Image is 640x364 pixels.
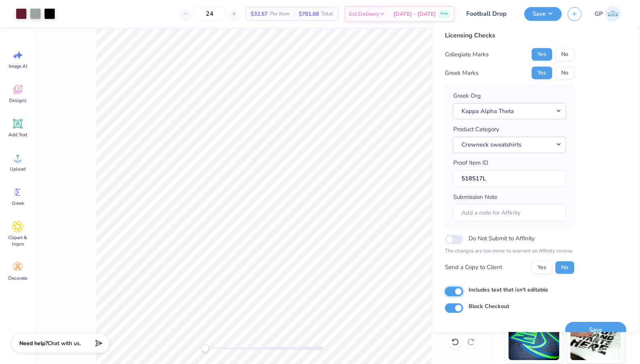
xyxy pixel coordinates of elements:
[321,10,333,18] span: Total
[469,302,509,310] label: Block Checkout
[453,136,566,152] button: Crewneck sweatshirts
[445,263,502,272] div: Send a Copy to Client
[555,48,574,61] button: No
[532,67,552,79] button: Yes
[460,6,518,22] input: Untitled Design
[524,7,562,21] button: Save
[555,261,574,273] button: No
[12,200,24,206] span: Greek
[595,9,603,19] span: GP
[201,344,209,352] div: Accessibility label
[349,10,379,18] span: Est. Delivery
[532,48,552,61] button: Yes
[10,166,26,172] span: Upload
[469,233,535,243] label: Do Not Submit to Affinity
[532,261,552,273] button: Yes
[453,193,497,202] label: Submission Note
[393,10,436,18] span: [DATE] - [DATE]
[9,63,27,69] span: Image AI
[445,68,478,77] div: Greek Marks
[453,103,566,119] button: Kappa Alpha Theta
[48,340,81,347] span: Chat with us.
[299,10,319,18] span: $781.68
[453,125,499,134] label: Product Category
[5,234,31,247] span: Clipart & logos
[565,321,626,338] button: Save
[8,132,27,138] span: Add Text
[469,285,548,293] label: Includes text that isn't editable
[605,6,621,22] img: Gene Padilla
[441,11,448,17] span: Free
[251,10,268,18] span: $32.57
[508,321,559,360] img: Glow in the Dark Ink
[19,340,48,347] strong: Need help?
[445,31,574,40] div: Licensing Checks
[591,6,624,22] a: GP
[194,7,225,21] input: – –
[445,247,574,255] p: The changes are too minor to warrant an Affinity review.
[9,97,26,104] span: Designs
[453,204,566,221] input: Add a note for Affinity
[453,158,488,167] label: Proof Item ID
[445,50,489,59] div: Collegiate Marks
[570,321,621,360] img: Water based Ink
[8,275,27,281] span: Decorate
[453,91,481,100] label: Greek Org
[555,67,574,79] button: No
[270,10,289,18] span: Per Item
